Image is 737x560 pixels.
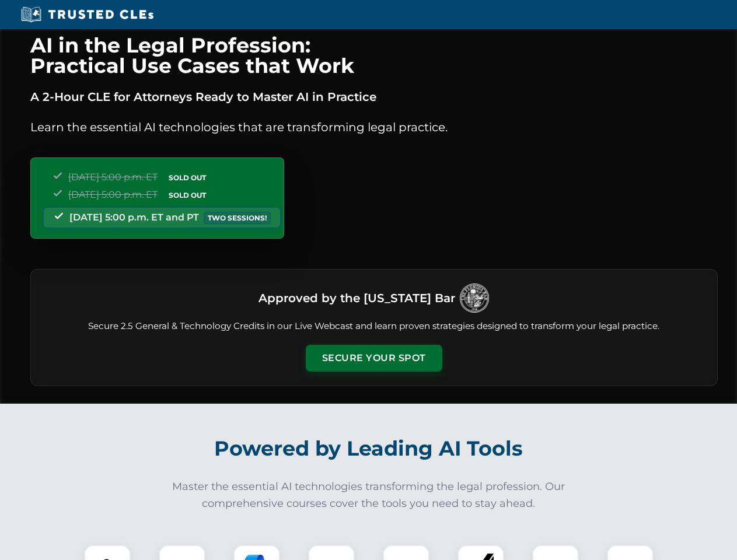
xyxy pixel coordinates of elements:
p: A 2-Hour CLE for Attorneys Ready to Master AI in Practice [30,87,718,106]
h2: Powered by Leading AI Tools [46,428,692,469]
span: SOLD OUT [165,171,210,184]
p: Master the essential AI technologies transforming the legal profession. Our comprehensive courses... [165,478,573,512]
span: [DATE] 5:00 p.m. ET [68,171,158,183]
button: Secure Your Spot [306,345,442,372]
span: [DATE] 5:00 p.m. ET [68,189,158,200]
h1: AI in the Legal Profession: Practical Use Cases that Work [30,35,718,76]
h3: Approved by the [US_STATE] Bar [259,288,455,309]
img: Trusted CLEs [18,6,157,23]
img: Logo [460,283,489,313]
span: SOLD OUT [165,189,210,201]
p: Learn the essential AI technologies that are transforming legal practice. [30,118,718,136]
p: Secure 2.5 General & Technology Credits in our Live Webcast and learn proven strategies designed ... [45,320,703,333]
